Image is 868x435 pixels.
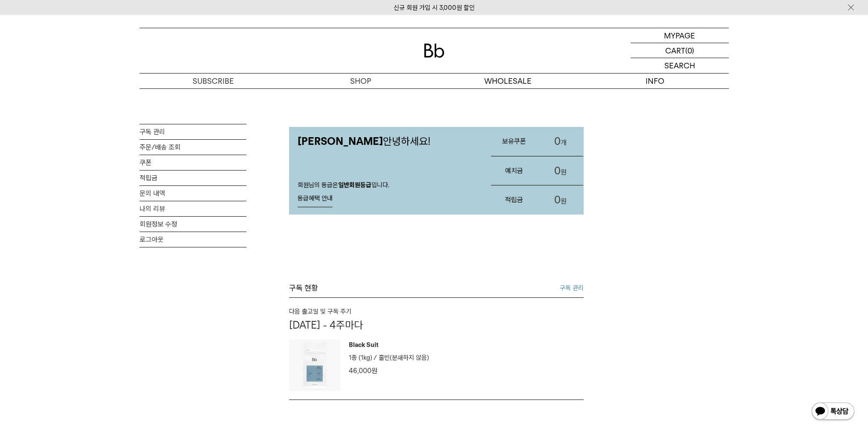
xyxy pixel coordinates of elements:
[631,28,729,43] a: MYPAGE
[424,44,444,58] img: 로고
[554,165,561,177] span: 0
[664,28,695,43] p: MYPAGE
[289,340,340,391] img: 상품이미지
[491,159,537,182] h3: 예치금
[434,73,582,88] p: WHOLESALE
[298,190,333,207] a: 등급혜택 안내
[491,130,537,153] h3: 보유쿠폰
[554,194,561,206] span: 0
[349,365,429,376] div: 46,000
[349,340,429,353] p: Black Suit
[554,135,561,147] span: 0
[811,402,855,422] img: 카카오톡 채널 1:1 채팅 버튼
[665,43,685,58] p: CART
[140,155,246,170] a: 쿠폰
[287,73,434,88] a: SHOP
[491,188,537,211] h3: 적립금
[289,283,318,293] h3: 구독 현황
[338,181,371,189] strong: 일반회원등급
[537,127,583,156] a: 0개
[289,306,584,317] h6: 다음 출고일 및 구독 주기
[349,354,377,362] span: 1종 (1kg) /
[289,173,482,215] div: 회원님의 등급은 입니다.
[631,43,729,58] a: CART (0)
[140,186,246,201] a: 문의 내역
[140,232,246,247] a: 로그아웃
[371,367,377,375] span: 원
[685,43,694,58] p: (0)
[582,73,729,88] p: INFO
[537,185,583,215] a: 0원
[140,201,246,216] a: 나의 리뷰
[289,340,584,391] a: 상품이미지 Black Suit 1종 (1kg) / 홀빈(분쇄하지 않음) 46,000원
[140,140,246,155] a: 주문/배송 조회
[289,127,482,156] p: 안녕하세요!
[140,170,246,185] a: 적립금
[140,217,246,232] a: 회원정보 수정
[289,306,584,331] a: 다음 출고일 및 구독 주기 [DATE] - 4주마다
[140,124,246,139] a: 구독 관리
[379,353,429,363] p: 홀빈(분쇄하지 않음)
[560,283,584,293] a: 구독 관리
[289,319,584,331] p: [DATE] - 4주마다
[140,73,287,88] a: SUBSCRIBE
[298,135,383,147] strong: [PERSON_NAME]
[394,4,475,12] a: 신규 회원 가입 시 3,000원 할인
[537,156,583,185] a: 0원
[664,58,695,73] p: SEARCH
